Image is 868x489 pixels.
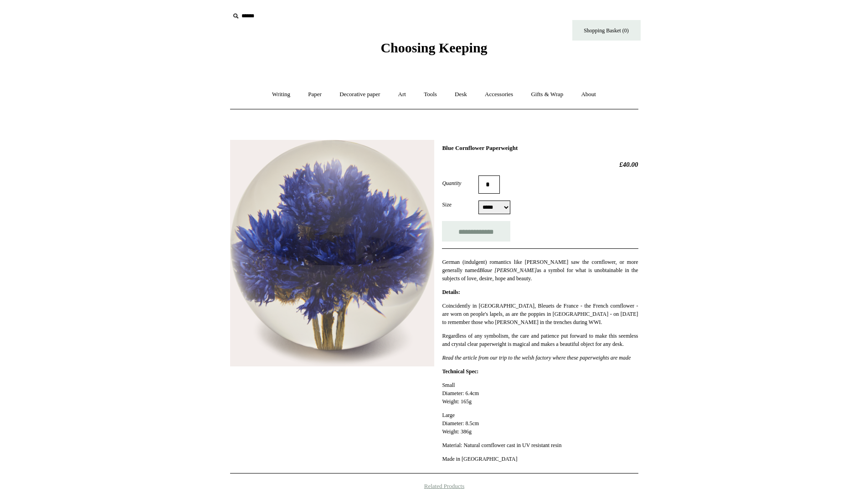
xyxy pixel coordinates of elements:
[264,82,298,107] a: Writing
[442,144,638,152] h1: Blue Cornflower Paperweight
[442,201,478,209] label: Size
[479,267,537,273] em: Blaue [PERSON_NAME]
[573,82,604,107] a: About
[442,441,638,449] p: Material: Natural cornflower cast in UV resistant resin
[442,368,478,375] strong: Technical Spec:
[447,82,475,107] a: Desk
[442,381,638,406] p: Small Diameter: 6.4cm Weight: 165g
[442,258,638,283] p: German (indulgent) romantics like [PERSON_NAME] saw the cornflower, or more generally named as a ...
[523,82,571,107] a: Gifts & Wrap
[331,82,388,107] a: Decorative paper
[442,179,478,187] label: Quantity
[442,355,631,361] em: Read the article from our trip to the welsh factory where these paperweights are made
[442,289,460,295] strong: Details:
[477,82,521,107] a: Accessories
[380,40,487,55] span: Choosing Keeping
[380,47,487,54] a: Choosing Keeping
[300,82,330,107] a: Paper
[442,332,638,348] p: Regardless of any symbolism, the care and patience put forward to make this seemless and crystal ...
[442,302,638,326] p: Coincidently in [GEOGRAPHIC_DATA], Bleuets de France - the French cornflower - are worn on people...
[230,140,434,367] img: Blue Cornflower Paperweight
[416,82,445,107] a: Tools
[442,160,638,169] h2: £40.00
[442,455,638,463] p: Made in [GEOGRAPHIC_DATA]
[572,20,641,41] a: Shopping Basket (0)
[390,82,414,107] a: Art
[442,411,638,436] p: Large Diameter: 8.5cm Weight: 386g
